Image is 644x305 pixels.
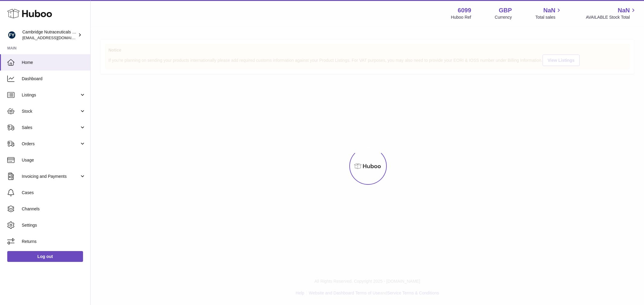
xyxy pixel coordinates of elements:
[22,35,89,40] span: [EMAIL_ADDRESS][DOMAIN_NAME]
[535,6,562,20] a: NaN Total sales
[586,14,637,20] span: AVAILABLE Stock Total
[535,14,562,20] span: Total sales
[618,6,630,14] span: NaN
[22,239,86,244] span: Returns
[22,60,86,65] span: Home
[22,92,79,98] span: Listings
[586,6,637,20] a: NaN AVAILABLE Stock Total
[451,14,471,20] div: Huboo Ref
[22,157,86,163] span: Usage
[22,206,86,212] span: Channels
[458,6,471,14] strong: 6099
[22,190,86,196] span: Cases
[22,76,86,82] span: Dashboard
[22,174,79,179] span: Invoicing and Payments
[22,108,79,114] span: Stock
[7,251,83,262] a: Log out
[22,222,86,228] span: Settings
[543,6,555,14] span: NaN
[22,125,79,130] span: Sales
[499,6,512,14] strong: GBP
[22,29,77,41] div: Cambridge Nutraceuticals Ltd
[22,141,79,147] span: Orders
[7,30,16,39] img: huboo@camnutra.com
[495,14,512,20] div: Currency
